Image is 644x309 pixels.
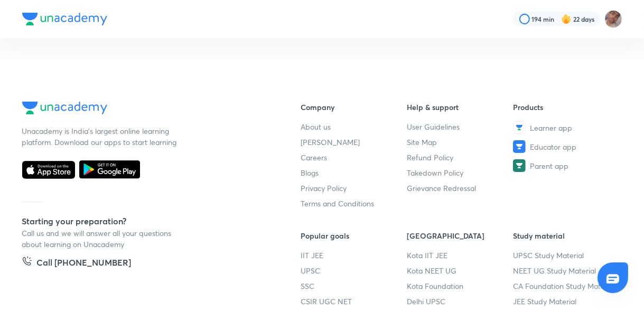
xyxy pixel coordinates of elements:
img: Rahul 2026 [604,10,622,28]
a: UPSC Study Material [513,250,619,261]
a: JEE Study Material [513,296,619,307]
h6: [GEOGRAPHIC_DATA] [407,230,513,241]
span: Careers [301,152,328,163]
h6: Products [513,102,619,113]
a: About us [301,121,407,132]
a: Company Logo [22,102,267,117]
a: Grievance Redressal [407,183,513,194]
span: Educator app [530,141,576,152]
a: SSC [301,280,407,292]
a: Refund Policy [407,152,513,163]
a: UPSC [301,265,407,276]
a: Site Map [407,137,513,148]
a: User Guidelines [407,121,513,132]
a: CSIR UGC NET [301,296,407,307]
a: NEET UG Study Material [513,265,619,276]
img: Company Logo [22,13,107,25]
a: Learner app [513,121,619,134]
a: Terms and Conditions [301,198,407,209]
span: Learner app [530,122,572,133]
h6: Company [301,102,407,113]
span: Parent app [530,160,568,171]
a: Parent app [513,159,619,172]
h5: Starting your preparation? [22,215,267,228]
h6: Study material [513,230,619,241]
img: Learner app [513,121,526,134]
p: Call us and we will answer all your questions about learning on Unacademy [22,228,181,250]
h6: Help & support [407,102,513,113]
a: IIT JEE [301,250,407,261]
a: Kota IIT JEE [407,250,513,261]
a: Delhi UPSC [407,296,513,307]
img: Educator app [513,140,526,153]
h5: Call [PHONE_NUMBER] [37,256,132,271]
a: [PERSON_NAME] [301,137,407,148]
img: Parent app [513,159,526,172]
a: CA Foundation Study Material [513,280,619,292]
a: Privacy Policy [301,183,407,194]
p: Unacademy is India’s largest online learning platform. Download our apps to start learning [22,125,181,148]
a: Takedown Policy [407,167,513,178]
a: Call [PHONE_NUMBER] [22,256,132,271]
img: Company Logo [22,102,107,114]
h6: Popular goals [301,230,407,241]
img: streak [561,14,572,24]
a: Careers [301,152,407,163]
a: Kota Foundation [407,280,513,292]
a: Kota NEET UG [407,265,513,276]
a: Educator app [513,140,619,153]
a: Blogs [301,167,407,178]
